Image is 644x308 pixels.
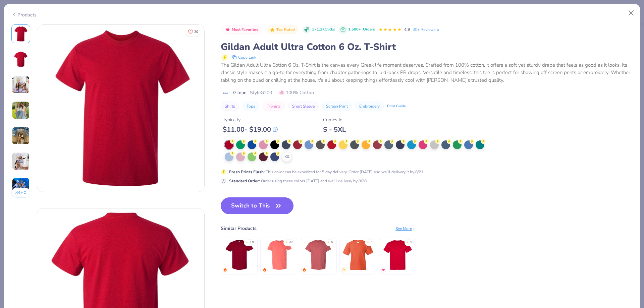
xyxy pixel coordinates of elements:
a: 30+ Reviews [413,26,440,33]
div: Typically [223,116,278,123]
div: Similar Products [221,225,257,232]
div: 5 [410,240,412,245]
div: ★ [285,240,288,243]
img: Gildan Adult Heavy Cotton T-Shirt [223,239,255,271]
span: + 22 [284,155,289,159]
img: User generated content [12,178,30,196]
div: 4.8 [289,240,293,245]
div: Products [11,11,37,18]
button: Badge Button [266,25,298,34]
button: copy to clipboard [230,53,258,61]
button: Embroidery [355,102,384,111]
div: See More [395,226,416,232]
img: User generated content [12,152,30,170]
img: newest.gif [342,268,346,272]
img: Hanes Unisex 5.2 oz., 50/50 Ecosmart T-Shirt [382,239,414,271]
img: trending.gif [263,268,267,272]
button: Tops [243,102,259,111]
div: 5 [371,240,372,245]
img: Back [13,51,29,67]
img: Top Rated sort [270,27,275,33]
div: Comes In [323,116,346,123]
div: This color can be expedited for 5 day delivery. Order [DATE] and we’ll delivery it by 8/21. [229,169,424,175]
div: S - 5XL [323,125,346,134]
span: Orders [363,27,375,32]
div: 5 [331,240,333,245]
img: User generated content [12,101,30,119]
button: Badge Button [221,25,262,34]
div: ★ [246,240,248,243]
img: User generated content [12,127,30,145]
div: ★ [367,240,369,243]
img: Front [37,25,204,192]
button: Close [625,7,638,19]
div: ★ [406,240,409,243]
div: 1,500+ [348,27,375,33]
div: 4.8 [250,240,254,245]
div: Gildan Adult Ultra Cotton 6 Oz. T-Shirt [221,41,633,53]
button: Screen Print [322,102,352,111]
img: Gildan Adult Softstyle 4.5 Oz. T-Shirt [263,239,295,271]
span: 171.2K Clicks [312,27,335,33]
strong: Standard Order : [229,178,260,184]
strong: Fresh Prints Flash : [229,169,265,175]
button: Short Sleeve [288,102,319,111]
span: 4.9 [404,27,410,32]
button: Switch to This [221,197,293,214]
button: Like [185,27,201,37]
img: brand logo [221,90,230,96]
span: Top Rated [276,28,295,32]
img: trending.gif [302,268,306,272]
img: MostFav.gif [381,268,385,272]
div: Print Guide [387,104,406,109]
div: The Gildan Adult Ultra Cotton 6 Oz. T-Shirt is the canvas every Greek life moment deserves. Craft... [221,61,633,84]
button: T-Shirts [263,102,285,111]
img: Most Favorited sort [225,27,230,33]
div: 4.9 Stars [379,24,401,35]
div: Order using these colors [DATE] and we’ll delivery by 8/28. [229,178,368,184]
button: Shirts [221,102,239,111]
img: User generated content [12,76,30,94]
img: Gildan Adult 5.5 Oz. 50/50 T-Shirt [303,239,334,271]
span: Gildan [233,89,247,96]
img: Front [13,26,29,42]
span: 100% Cotton [279,89,314,96]
div: $ 11.00 - $ 19.00 [223,125,278,134]
button: 34+ [11,188,31,198]
img: Gildan Youth Heavy Cotton 5.3 Oz. T-Shirt [342,239,374,271]
span: 20 [194,30,198,34]
img: trending.gif [223,268,227,272]
div: ★ [327,240,330,243]
span: Most Favorited [232,28,259,32]
span: Style G200 [250,89,272,96]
